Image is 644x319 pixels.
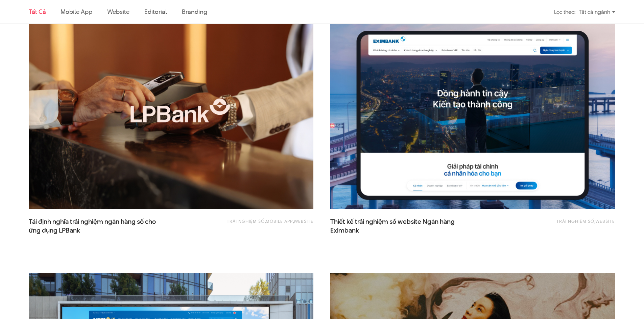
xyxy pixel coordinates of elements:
a: Website [595,218,615,224]
a: Mobile app [61,7,92,16]
a: Tái định nghĩa trải nghiệm ngân hàng số choứng dụng LPBank [29,217,164,234]
a: Website [107,7,129,16]
div: , , [199,217,313,231]
div: Tất cả ngành [579,6,615,18]
a: Website [294,218,313,224]
span: ứng dụng LPBank [29,226,80,235]
div: , [501,217,615,231]
a: Mobile app [266,218,293,224]
span: Thiết kế trải nghiệm số website Ngân hàng [330,217,466,234]
span: Eximbank [330,226,359,235]
span: Tái định nghĩa trải nghiệm ngân hàng số cho [29,217,164,234]
a: Tất cả [29,7,46,16]
a: Editorial [144,7,167,16]
img: LPBank Thumb [29,19,313,209]
a: Trải nghiệm số [556,218,594,224]
a: Thiết kế trải nghiệm số website Ngân hàngEximbank [330,217,466,234]
div: Lọc theo: [554,6,575,18]
a: Trải nghiệm số [227,218,265,224]
a: Branding [182,7,207,16]
img: Eximbank Website Portal [316,9,629,219]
